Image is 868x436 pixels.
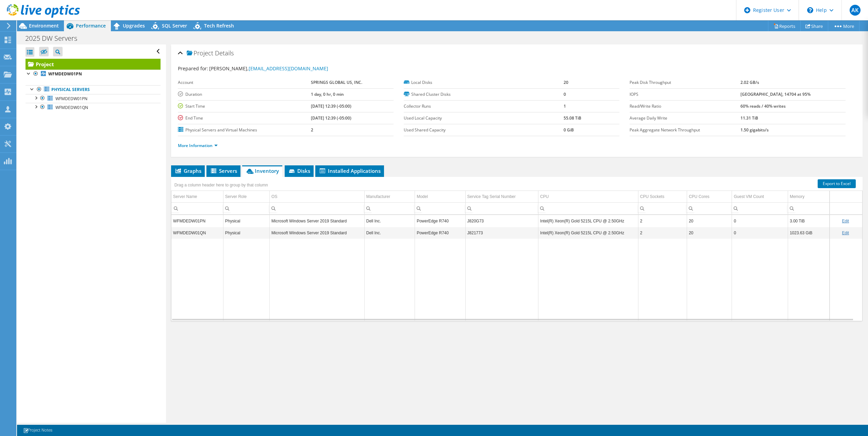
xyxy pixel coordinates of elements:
[638,227,687,239] td: Column CPU Sockets, Value 2
[850,5,861,16] span: AK
[178,79,311,86] label: Account
[178,91,311,98] label: Duration
[564,79,568,85] b: 20
[404,115,563,122] label: Used Local Capacity
[55,96,87,102] span: WFMDEDW01PN
[178,127,311,133] label: Physical Servers and Virtual Machines
[687,191,732,203] td: CPU Cores Column
[467,193,516,201] div: Service Tag Serial Number
[171,202,223,214] td: Column Server Name, Filter cell
[417,193,428,201] div: Model
[48,71,82,77] b: WFMDEDW01PN
[288,167,310,174] span: Disks
[842,231,849,235] a: Edit
[687,215,732,227] td: Column CPU Cores, Value 20
[788,215,829,227] td: Column Memory, Value 3.00 TiB
[173,180,270,190] div: Drag a column header here to group by that column
[465,191,538,203] td: Service Tag Serial Number Column
[538,227,638,239] td: Column CPU, Value Intel(R) Xeon(R) Gold 5215L CPU @ 2.50GHz
[734,193,764,201] div: Guest VM Count
[465,202,538,214] td: Column Service Tag Serial Number, Filter cell
[162,22,187,29] span: SQL Server
[404,91,563,98] label: Shared Cluster Disks
[415,215,465,227] td: Column Model, Value PowerEdge R740
[366,193,390,201] div: Manufacturer
[689,193,710,201] div: CPU Cores
[740,79,759,85] b: 2.02 GB/s
[55,105,88,110] span: WFMDEDW01QN
[415,202,465,214] td: Column Model, Filter cell
[788,191,829,203] td: Memory Column
[630,79,740,86] label: Peak Disk Throughput
[178,103,311,110] label: Start Time
[215,49,234,57] span: Details
[22,35,88,42] h1: 2025 DW Servers
[800,21,828,31] a: Share
[768,21,801,31] a: Reports
[842,219,849,223] a: Edit
[319,167,381,174] span: Installed Applications
[404,79,563,86] label: Local Disks
[404,127,563,133] label: Used Shared Capacity
[564,115,581,121] b: 55.08 TiB
[223,191,269,203] td: Server Role Column
[246,167,279,174] span: Inventory
[26,59,161,70] a: Project
[540,193,549,201] div: CPU
[270,202,365,214] td: Column OS, Filter cell
[638,191,687,203] td: CPU Sockets Column
[223,215,269,227] td: Column Server Role, Value Physical
[364,191,415,203] td: Manufacturer Column
[174,167,201,174] span: Graphs
[210,167,237,174] span: Servers
[630,115,740,122] label: Average Daily Write
[630,103,740,110] label: Read/Write Ratio
[790,193,804,201] div: Memory
[187,50,213,57] span: Project
[740,127,769,133] b: 1.50 gigabits/s
[271,193,277,201] div: OS
[828,21,859,31] a: More
[638,215,687,227] td: Column CPU Sockets, Value 2
[564,127,574,133] b: 0 GiB
[171,215,223,227] td: Column Server Name, Value WFMDEDW01PN
[465,227,538,239] td: Column Service Tag Serial Number, Value J821773
[630,127,740,133] label: Peak Aggregate Network Throughput
[687,227,732,239] td: Column CPU Cores, Value 20
[465,215,538,227] td: Column Service Tag Serial Number, Value J820G73
[638,202,687,214] td: Column CPU Sockets, Filter cell
[538,202,638,214] td: Column CPU, Filter cell
[171,191,223,203] td: Server Name Column
[76,22,106,29] span: Performance
[311,91,344,97] b: 1 day, 0 hr, 0 min
[788,227,829,239] td: Column Memory, Value 1023.63 GiB
[171,227,223,239] td: Column Server Name, Value WFMDEDW01QN
[225,229,268,237] div: Physical
[178,115,311,122] label: End Time
[415,191,465,203] td: Model Column
[311,79,362,85] b: SPRINGS GLOBAL US, INC.
[630,91,740,98] label: IOPS
[270,227,365,239] td: Column OS, Value Microsoft Windows Server 2019 Standard
[732,227,788,239] td: Column Guest VM Count, Value 0
[732,215,788,227] td: Column Guest VM Count, Value 0
[225,217,268,225] div: Physical
[818,179,856,188] a: Export to Excel
[171,177,863,321] div: Data grid
[788,202,829,214] td: Column Memory, Filter cell
[29,22,59,29] span: Environment
[178,143,218,148] a: More Information
[311,115,351,121] b: [DATE] 12:39 (-05:00)
[415,227,465,239] td: Column Model, Value PowerEdge R740
[640,193,664,201] div: CPU Sockets
[249,65,328,72] a: [EMAIL_ADDRESS][DOMAIN_NAME]
[223,202,269,214] td: Column Server Role, Filter cell
[538,191,638,203] td: CPU Column
[26,94,161,103] a: WFMDEDW01PN
[123,22,145,29] span: Upgrades
[173,193,197,201] div: Server Name
[26,103,161,112] a: WFMDEDW01QN
[209,65,328,72] span: [PERSON_NAME],
[564,91,566,97] b: 0
[270,191,365,203] td: OS Column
